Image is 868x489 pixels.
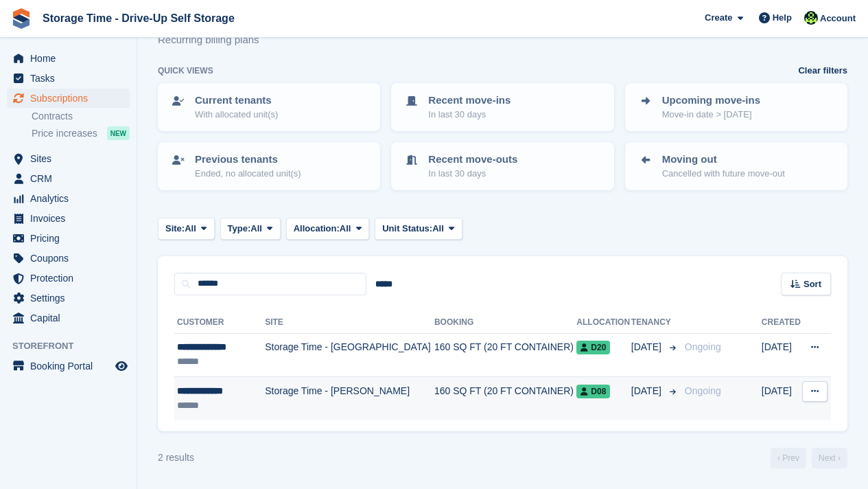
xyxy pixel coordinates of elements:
a: menu [7,269,130,288]
span: Home [30,49,113,68]
th: Created [762,312,801,334]
a: Moving out Cancelled with future move-out [626,144,846,189]
span: Ongoing [685,341,721,352]
span: Coupons [30,249,113,268]
span: Sort [804,277,821,291]
span: Booking Portal [30,356,113,376]
span: Pricing [30,229,113,248]
span: Protection [30,269,113,288]
div: NEW [107,126,130,140]
p: Recurring billing plans [158,32,268,48]
a: Current tenants With allocated unit(s) [159,84,379,130]
span: Account [820,12,856,25]
span: Ongoing [685,385,721,396]
a: menu [7,69,130,88]
a: menu [7,89,130,108]
p: Move-in date > [DATE] [662,108,760,122]
p: Ended, no allocated unit(s) [195,167,301,181]
span: Create [705,11,732,25]
span: All [432,222,444,236]
th: Customer [174,312,265,334]
a: Recent move-ins In last 30 days [392,84,612,130]
img: Laaibah Sarwar [804,11,818,25]
th: Allocation [576,312,631,334]
button: Site: All [158,218,215,240]
p: In last 30 days [428,167,517,181]
a: menu [7,288,130,308]
p: Upcoming move-ins [662,93,760,109]
th: Booking [434,312,576,334]
p: Cancelled with future move-out [662,167,785,181]
p: Previous tenants [195,152,301,168]
span: Site: [165,222,185,236]
td: 160 SQ FT (20 FT CONTAINER) [434,377,576,420]
a: Recent move-outs In last 30 days [392,144,612,189]
span: Invoices [30,209,113,228]
p: Current tenants [195,93,278,109]
span: All [250,222,262,236]
span: All [185,222,196,236]
p: Recent move-ins [428,93,511,109]
span: Sites [30,149,113,168]
span: Subscriptions [30,89,113,108]
p: With allocated unit(s) [195,108,278,122]
a: menu [7,189,130,208]
a: menu [7,356,130,376]
span: Settings [30,288,113,308]
a: Upcoming move-ins Move-in date > [DATE] [626,84,846,130]
a: menu [7,308,130,328]
span: Help [773,11,792,25]
a: menu [7,169,130,188]
span: Analytics [30,189,113,208]
span: D08 [576,385,610,398]
a: Price increases NEW [32,126,130,141]
h6: Quick views [158,65,213,77]
span: Capital [30,308,113,328]
th: Site [265,312,434,334]
span: Tasks [30,69,113,88]
a: menu [7,229,130,248]
a: menu [7,249,130,268]
button: Allocation: All [286,218,370,240]
a: Storage Time - Drive-Up Self Storage [37,7,240,30]
td: 160 SQ FT (20 FT CONTAINER) [434,333,576,377]
span: D20 [576,341,610,354]
a: Preview store [113,358,130,374]
a: Previous [771,448,806,468]
th: Tenancy [631,312,679,334]
a: Previous tenants Ended, no allocated unit(s) [159,144,379,189]
p: In last 30 days [428,108,511,122]
td: [DATE] [762,333,801,377]
a: menu [7,209,130,228]
td: Storage Time - [GEOGRAPHIC_DATA] [265,333,434,377]
span: Allocation: [294,222,340,236]
span: Unit Status: [382,222,432,236]
a: Clear filters [798,64,847,78]
td: [DATE] [762,377,801,420]
p: Moving out [662,152,785,168]
span: [DATE] [631,340,664,354]
nav: Page [768,448,850,468]
a: Next [812,448,847,468]
a: menu [7,49,130,68]
span: [DATE] [631,384,664,398]
span: Storefront [12,339,137,353]
button: Type: All [220,218,281,240]
a: menu [7,149,130,168]
span: Price increases [32,127,97,140]
p: Recent move-outs [428,152,517,168]
span: Type: [228,222,251,236]
td: Storage Time - [PERSON_NAME] [265,377,434,420]
div: 2 results [158,451,194,465]
span: All [340,222,351,236]
a: Contracts [32,110,130,123]
span: CRM [30,169,113,188]
img: stora-icon-8386f47178a22dfd0bd8f6a31ec36ba5ce8667c1dd55bd0f319d3a0aa187defe.svg [11,8,32,29]
button: Unit Status: All [375,218,462,240]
